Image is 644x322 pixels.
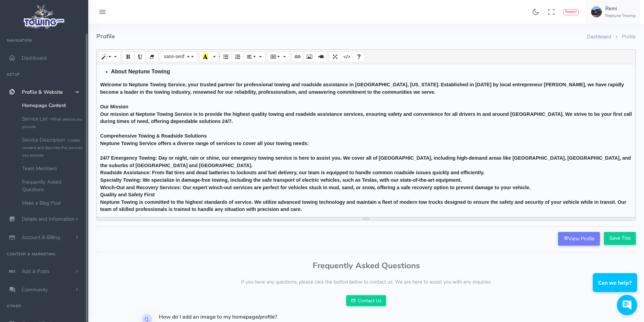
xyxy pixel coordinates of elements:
[199,51,211,62] button: Recent Color
[122,51,134,62] button: Bold (CTRL+B)
[134,51,146,62] button: Underline (CTRL+U)
[22,89,63,95] span: Profile & Website
[100,177,462,183] b: Specialty Towing: We specialize in damage-free towing, including the safe transport of electric v...
[159,314,362,320] h4: How do I add an image to my homepage/profile?
[22,138,82,158] small: Create content and describe the services you provide
[346,295,386,306] a: Contact Us
[315,51,327,62] button: Video
[341,51,353,62] button: Code View
[100,192,155,197] b: Quality and Safety First
[22,117,82,129] small: What service you provide
[211,51,218,62] button: More Color
[329,51,341,62] button: Full Screen
[232,51,244,62] button: Ordered list (CTRL+SHIFT+NUM8)
[160,51,197,62] button: Font Family
[100,133,207,139] b: Comprehensive Towing & Roadside Solutions
[17,99,88,112] a: Homepage Content
[111,69,170,74] b: About Neptune Towing
[17,196,88,210] a: Make a Blog Post
[100,82,624,95] b: Welcome to Neptune Towing Service, your trusted partner for professional towing and roadside assi...
[291,51,303,62] button: Link (CTRL+K)
[98,51,121,62] button: Style
[22,286,48,293] span: Community
[100,199,626,212] b: Neptune Towing is committed to the highest standards of service. We utilize advanced towing techn...
[96,261,636,270] h3: Frequently Asked Questions
[22,234,60,241] span: Account & Billing
[100,185,531,190] b: Winch-Out and Recovery Services: Our expert winch-out services are perfect for vehicles stuck in ...
[100,111,632,124] b: Our mission at Neptune Towing Service is to provide the highest quality towing and roadside assis...
[353,51,365,62] button: Help
[100,141,309,146] b: Neptune Towing Service offers a diverse range of services to cover all your towing needs:
[96,279,636,286] p: If you have any questions, please click the button below to contact us. We are here to assist you...
[17,162,88,175] a: Team Members
[243,51,265,62] button: Paragraph
[558,232,600,246] a: View Profile
[146,51,158,62] button: Remove Font Style (CTRL+\)
[22,55,47,61] span: Dashboard
[588,254,644,322] iframe: Conversations
[17,112,88,133] a: Service List -What service you provide
[591,6,602,17] img: user-image
[164,54,184,59] span: sans-serif
[267,51,289,62] button: Table
[17,175,88,196] a: Frequently Asked Questions
[604,232,636,245] input: Save This
[611,33,636,41] li: Profile
[587,33,611,40] a: Dashboard
[100,155,631,168] b: 24/7 Emergency Towing: Day or night, rain or shine, our emergency towing service is here to assis...
[96,24,587,49] h4: Profile
[21,2,67,31] img: logo
[303,51,315,62] button: Picture
[100,170,484,175] b: Roadside Assistance: From flat tires and dead batteries to lockouts and fuel delivery, our team i...
[605,14,636,18] h6: Neptune Towing
[220,51,232,62] button: Unordered list (CTRL+SHIFT+NUM7)
[22,268,50,275] span: Ads & Posts
[605,6,636,11] h5: Remi
[17,133,88,162] a: Service Description -Create content and describe the services you provide
[100,104,128,109] b: Our Mission
[97,217,636,220] div: resize
[563,9,578,15] button: Report
[22,216,75,223] span: Details and Information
